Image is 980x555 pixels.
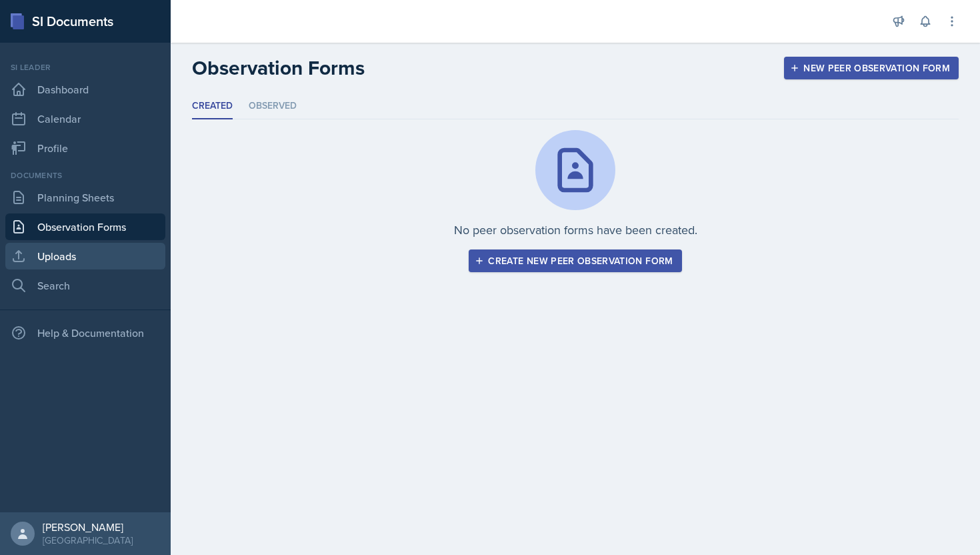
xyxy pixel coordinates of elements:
a: Calendar [5,105,165,132]
p: No peer observation forms have been created. [454,221,697,239]
div: Help & Documentation [5,320,165,346]
a: Search [5,272,165,299]
div: [PERSON_NAME] [43,520,133,534]
li: Observed [249,93,297,119]
a: Observation Forms [5,213,165,240]
a: Uploads [5,243,165,269]
a: Planning Sheets [5,184,165,211]
div: Si leader [5,61,165,73]
li: Created [192,93,233,119]
button: Create new peer observation form [469,249,681,272]
div: Documents [5,169,165,181]
div: [GEOGRAPHIC_DATA] [43,534,133,547]
div: New Peer Observation Form [793,63,950,73]
h2: Observation Forms [192,56,365,80]
button: New Peer Observation Form [784,57,959,79]
a: Dashboard [5,76,165,103]
div: Create new peer observation form [477,255,673,266]
a: Profile [5,135,165,161]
